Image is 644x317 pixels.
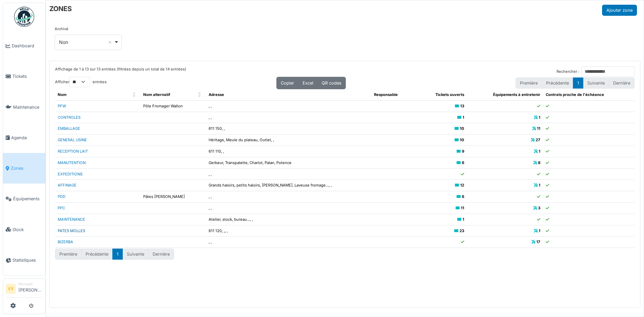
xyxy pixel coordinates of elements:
span: Stock [12,226,43,233]
div: Non [59,39,114,46]
b: 1 [539,228,540,233]
span: Responsable [374,92,398,97]
span: Adresse [209,92,224,97]
b: 10 [460,126,464,131]
span: Équipements à entretenir [493,92,540,97]
a: Équipements [3,183,45,214]
button: Copier [276,77,299,89]
b: 10 [460,138,464,142]
span: Équipements [13,196,43,202]
b: 1 [539,183,540,188]
label: Afficher entrées [55,77,107,87]
b: 6 [462,194,464,199]
a: PFW [58,104,66,108]
a: Dashboard [3,31,45,61]
a: PPC [58,206,65,210]
td: Gerbeur, Transpalette, Chariot, Palan, Potence [206,157,371,168]
span: QR codes [322,81,341,86]
select: Afficherentrées [69,77,90,87]
b: 9 [462,149,464,154]
td: Pôle Fromager Wallon [141,100,206,112]
span: Zones [11,165,43,171]
b: 11 [537,126,540,131]
label: Archivé [55,26,68,32]
div: Affichage de 1 à 13 sur 13 entrées (filtrées depuis un total de 14 entrées) [55,66,186,77]
a: Maintenance [3,92,45,122]
span: Statistiques [12,257,43,263]
td: 611 120, ,, , [206,225,371,236]
a: BIZERBA [58,240,73,244]
td: Atelier, stock, bureau..., , [206,214,371,225]
button: Ajouter zone [602,5,637,16]
b: 1 [539,149,540,154]
span: Agenda [11,135,43,141]
span: Nom alternatif [143,92,170,97]
b: 1 [463,217,464,222]
span: Tickets ouverts [435,92,464,97]
a: CONTROLES [58,115,80,120]
a: EXPEDITIONS [58,172,83,176]
h6: ZONES [49,5,72,13]
a: Tickets [3,61,45,92]
a: MAINTENANCE [58,217,85,222]
a: GENERAL USINE [58,138,87,142]
b: 13 [460,104,464,108]
b: 1 [539,115,540,120]
a: Agenda [3,122,45,153]
span: Contrats proche de l'échéance [546,92,604,97]
span: Excel [303,81,313,86]
a: PATES MOLLES [58,228,85,233]
a: PDD [58,194,65,199]
a: MANUTENTION [58,160,86,165]
label: Rechercher : [556,69,579,74]
td: Grands haloirs, petits haloirs, [PERSON_NAME], Laveuse fromage..., , [206,180,371,191]
b: 1 [463,115,464,120]
b: 8 [538,160,540,165]
a: EMBALLAGE [58,126,80,131]
b: 6 [462,160,464,165]
span: Copier [281,81,294,86]
td: , , [206,236,371,248]
nav: pagination [55,249,174,260]
a: AFFINAGE [58,183,76,188]
span: Nom alternatif: Activate to sort [198,89,202,100]
span: Maintenance [13,104,43,110]
b: 12 [460,183,464,188]
span: Nom [58,92,66,97]
td: , , [206,202,371,214]
b: 3 [538,206,540,210]
b: 23 [460,228,464,233]
a: RECEPTION LAIT [58,149,88,154]
span: Dashboard [12,43,43,49]
td: 611 110, , [206,146,371,157]
div: Manager [18,281,43,286]
button: 1 [573,77,583,89]
td: Héritage, Meule du plateau, Outlet, , [206,135,371,146]
button: Excel [298,77,318,89]
td: , , [206,112,371,123]
button: 1 [112,249,123,260]
td: 611 150, , [206,123,371,135]
a: Statistiques [3,245,45,275]
td: Pâtes [PERSON_NAME] [141,191,206,203]
button: Remove item: 'false' [107,39,113,46]
b: 27 [536,138,540,142]
td: , , [206,191,371,203]
img: Badge_color-CXgf-gQk.svg [14,7,34,27]
nav: pagination [516,77,635,89]
a: Zones [3,153,45,183]
span: Nom: Activate to sort [132,89,137,100]
a: VV Manager[PERSON_NAME] [6,281,43,298]
b: 17 [536,240,540,244]
a: Stock [3,214,45,245]
li: VV [6,284,16,294]
li: [PERSON_NAME] [18,281,43,296]
td: , , [206,100,371,112]
b: 11 [461,206,464,210]
button: QR codes [317,77,346,89]
td: , , [206,168,371,180]
span: Tickets [12,73,43,80]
